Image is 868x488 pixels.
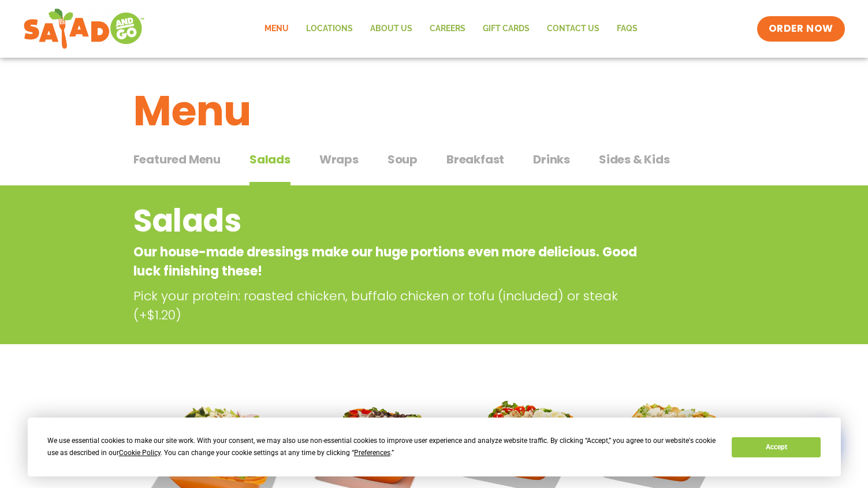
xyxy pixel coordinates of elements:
div: We use essential cookies to make our site work. With your consent, we may also use non-essential ... [47,435,718,459]
a: FAQs [608,16,646,42]
a: ORDER NOW [757,16,845,42]
a: Careers [421,16,474,42]
span: Cookie Policy [119,449,161,457]
a: Contact Us [538,16,608,42]
a: Locations [297,16,362,42]
span: Soup [388,151,418,168]
span: Preferences [354,449,390,457]
a: About Us [362,16,421,42]
a: Menu [256,16,297,42]
span: Salads [249,151,290,168]
span: Featured Menu [133,151,221,168]
h1: Menu [133,80,735,142]
a: GIFT CARDS [474,16,538,42]
img: new-SAG-logo-768×292 [23,6,145,52]
span: Wraps [319,151,359,168]
span: ORDER NOW [769,22,833,36]
div: Cookie Consent Prompt [28,418,841,476]
div: Tabbed content [133,147,735,186]
p: Pick your protein: roasted chicken, buffalo chicken or tofu (included) or steak (+$1.20) [133,286,647,325]
p: Our house-made dressings make our huge portions even more delicious. Good luck finishing these! [133,243,642,281]
h2: Salads [133,198,642,244]
nav: Menu [256,16,646,42]
button: Accept [732,437,821,457]
span: Sides & Kids [599,151,670,168]
span: Drinks [533,151,570,168]
span: Breakfast [446,151,504,168]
